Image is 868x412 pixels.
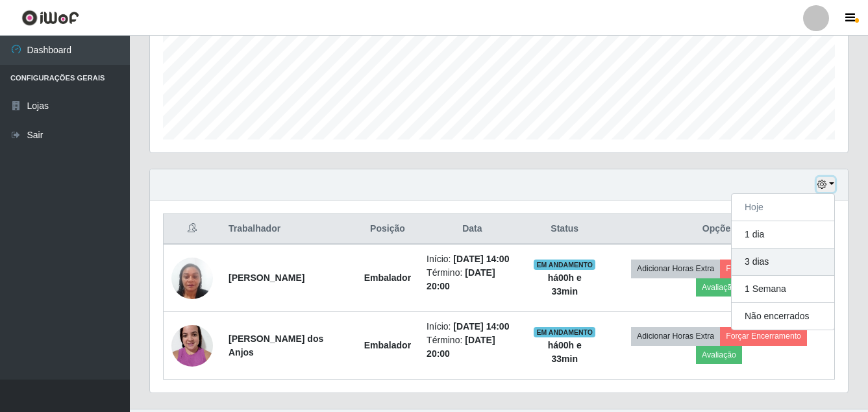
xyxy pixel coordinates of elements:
th: Trabalhador [221,214,356,245]
time: [DATE] 14:00 [453,321,509,332]
li: Término: [427,333,517,361]
time: [DATE] 14:00 [453,254,509,264]
th: Data [419,214,525,245]
button: 3 dias [732,248,834,276]
img: CoreUI Logo [21,10,79,26]
strong: [PERSON_NAME] [229,273,304,283]
strong: há 00 h e 33 min [548,340,582,364]
button: Forçar Encerramento [720,327,807,345]
li: Início: [427,320,517,333]
th: Status [526,214,604,245]
img: 1737249386728.jpeg [171,318,213,373]
button: Avaliação [696,346,742,364]
button: Adicionar Horas Extra [631,260,720,278]
img: 1703781074039.jpeg [171,241,213,315]
strong: Embalador [364,340,411,350]
strong: [PERSON_NAME] dos Anjos [229,333,323,357]
button: Adicionar Horas Extra [631,327,720,345]
span: EM ANDAMENTO [534,260,595,270]
li: Término: [427,266,517,293]
button: Avaliação [696,278,742,297]
li: Início: [427,252,517,266]
button: Hoje [732,194,834,221]
button: 1 Semana [732,276,834,303]
span: EM ANDAMENTO [534,327,595,337]
th: Opções [604,214,835,245]
button: Forçar Encerramento [720,260,807,278]
button: 1 dia [732,221,834,248]
strong: há 00 h e 33 min [548,273,582,297]
button: Não encerrados [732,303,834,330]
strong: Embalador [364,273,411,283]
th: Posição [356,214,419,245]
